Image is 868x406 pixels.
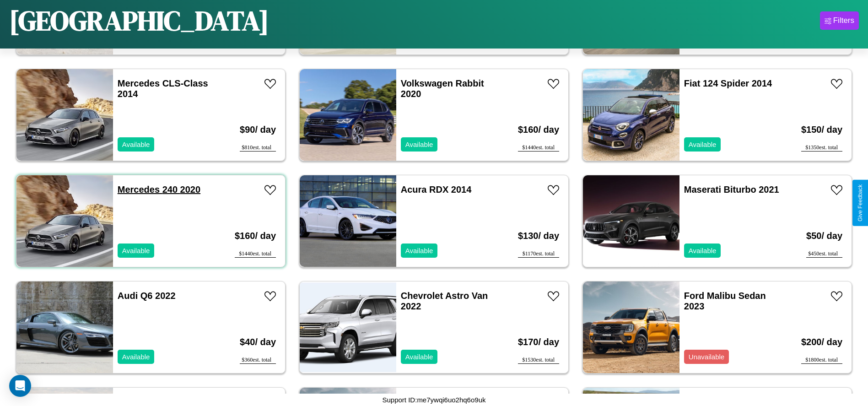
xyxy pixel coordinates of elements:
div: Give Feedback [857,184,863,222]
a: Mercedes 240 2020 [118,184,200,195]
div: $ 1440 est. total [235,250,276,258]
h3: $ 90 / day [240,115,276,144]
h3: $ 160 / day [235,222,276,250]
div: $ 1800 est. total [801,357,842,364]
a: Ford Malibu Sedan 2023 [684,291,766,311]
p: Available [405,351,433,363]
div: $ 360 est. total [240,357,276,364]
p: Available [405,138,433,151]
div: $ 450 est. total [806,250,842,258]
h3: $ 40 / day [240,328,276,357]
div: $ 810 est. total [240,144,276,152]
div: $ 1170 est. total [518,250,559,258]
p: Support ID: me7ywqi6uo2hq6o9uk [383,394,486,406]
p: Available [122,138,150,151]
div: $ 1530 est. total [518,357,559,364]
a: Volkswagen Rabbit 2020 [401,78,484,99]
a: Fiat 124 Spider 2014 [684,78,772,88]
div: $ 1350 est. total [801,144,842,152]
div: $ 1440 est. total [518,144,559,152]
h3: $ 200 / day [801,328,842,357]
div: Filters [833,16,854,25]
div: Open Intercom Messenger [9,375,31,397]
h3: $ 50 / day [806,222,842,250]
button: Filters [820,11,859,30]
a: Chevrolet Astro Van 2022 [401,291,488,311]
a: Acura RDX 2014 [401,184,472,195]
p: Available [405,244,433,257]
p: Available [689,138,717,151]
p: Available [122,244,150,257]
h1: [GEOGRAPHIC_DATA] [9,2,269,39]
p: Unavailable [689,351,724,363]
h3: $ 160 / day [518,115,559,144]
h3: $ 130 / day [518,222,559,250]
a: Mercedes CLS-Class 2014 [118,78,208,99]
p: Available [689,244,717,257]
p: Available [122,351,150,363]
a: Maserati Biturbo 2021 [684,184,779,195]
h3: $ 170 / day [518,328,559,357]
h3: $ 150 / day [801,115,842,144]
a: Audi Q6 2022 [118,291,176,301]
